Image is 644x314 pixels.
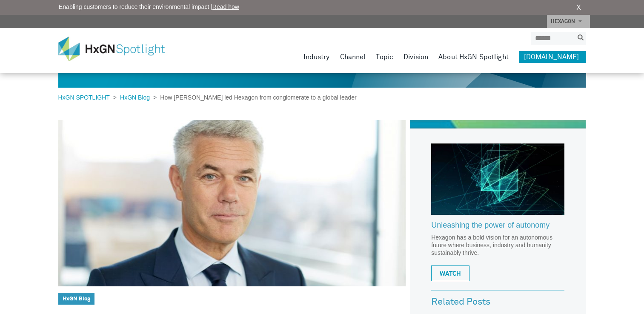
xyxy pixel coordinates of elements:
[431,221,564,234] a: Unleashing the power of autonomy
[58,120,406,286] img: How Ola Rollén led Hexagon from conglomerate to a global leader
[431,265,469,281] a: WATCH
[58,93,357,102] div: > >
[58,94,113,101] a: HxGN SPOTLIGHT
[117,94,153,101] a: HxGN Blog
[404,51,428,63] a: Division
[157,94,356,101] span: How [PERSON_NAME] led Hexagon from conglomerate to a global leader
[576,3,581,13] a: X
[519,51,586,63] a: [DOMAIN_NAME]
[547,15,590,28] a: HEXAGON
[438,51,509,63] a: About HxGN Spotlight
[431,143,564,215] img: Hexagon_CorpVideo_Pod_RR_2.jpg
[431,297,564,307] h3: Related Posts
[59,3,239,11] span: Enabling customers to reduce their environmental impact |
[376,51,393,63] a: Topic
[431,234,564,257] p: Hexagon has a bold vision for an autonomous future where business, industry and humanity sustaina...
[340,51,366,63] a: Channel
[303,51,330,63] a: Industry
[58,37,177,61] img: HxGN Spotlight
[212,3,239,10] a: Read how
[63,296,90,302] a: HxGN Blog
